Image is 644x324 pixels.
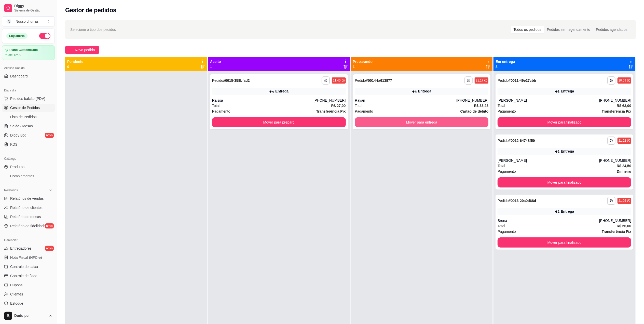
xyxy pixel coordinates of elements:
[511,26,544,33] div: Todos os pedidos
[599,98,631,103] div: [PHONE_NUMBER]
[561,89,574,94] div: Entrega
[316,109,346,113] strong: Transferência Pix
[498,98,599,103] div: [PERSON_NAME]
[16,19,42,24] div: Nosso churras ...
[509,78,536,83] strong: # 0011-49e27cbb
[509,139,535,143] strong: # 0012-64748f59
[617,224,631,228] strong: R$ 56,00
[498,103,505,109] span: Total
[544,26,593,33] div: Pedidos sem agendamento
[4,188,18,192] span: Relatórios
[619,139,626,143] div: 21:02
[2,155,55,163] div: Catálogo
[10,124,33,129] span: Salão / Mesas
[2,194,55,202] a: Relatórios de vendas
[65,6,116,14] h2: Gestor de pedidos
[39,33,50,39] button: Alterar Status
[602,109,631,113] strong: Transferência Pix
[2,86,55,94] div: Dia a dia
[10,246,32,251] span: Entregadores
[617,164,631,168] strong: R$ 24,50
[619,78,626,83] div: 20:59
[67,59,83,64] p: Pendente
[2,16,55,26] button: Select a team
[476,78,483,83] div: 21:17
[353,64,373,69] p: 1
[2,236,55,244] div: Gerenciar
[498,218,599,223] div: Brena
[14,4,53,8] span: Diggy
[2,104,55,112] a: Gestor de Pedidos
[10,282,22,288] span: Cupons
[14,8,53,12] span: Sistema de Gestão
[599,218,631,223] div: [PHONE_NUMBER]
[355,98,457,103] div: Rayan
[2,222,55,230] a: Relatório de fidelidadenovo
[2,244,55,252] a: Entregadoresnovo
[2,281,55,289] a: Cupons
[10,223,46,228] span: Relatório de fidelidade
[617,104,631,108] strong: R$ 63,00
[2,122,55,130] a: Salão / Mesas
[602,229,631,234] strong: Transferência Pix
[418,89,431,94] div: Entrega
[333,78,340,83] div: 21:40
[509,199,536,203] strong: # 0013-20a0d68d
[2,140,55,148] a: KDS
[212,103,220,109] span: Total
[313,98,346,103] div: [PHONE_NUMBER]
[2,310,55,322] button: Dudu pc
[355,109,373,114] span: Pagamento
[10,133,26,138] span: Diggy Bot
[10,74,28,79] span: Dashboard
[498,117,631,127] button: Mover para finalizado
[498,177,631,187] button: Mover para finalizado
[498,158,599,163] div: [PERSON_NAME]
[474,104,488,108] strong: R$ 33,23
[355,117,489,127] button: Mover para entrega
[10,164,24,169] span: Produtos
[6,19,11,24] span: N
[275,89,289,94] div: Entrega
[2,172,55,180] a: Complementos
[366,78,392,83] strong: # 0014-fa613877
[496,64,515,69] p: 3
[498,78,509,83] span: Pedido
[10,301,23,306] span: Estoque
[2,272,55,280] a: Controle de fiado
[2,94,55,103] button: Pedidos balcão (PDV)
[460,109,488,113] strong: Cartão de débito
[2,299,55,307] a: Estoque
[10,214,41,219] span: Relatório de mesas
[69,48,73,52] span: plus
[212,78,223,83] span: Pedido
[210,59,221,64] p: Aceito
[498,169,516,174] span: Pagamento
[496,59,515,64] p: Em entrega
[14,314,47,318] span: Dudu pc
[2,2,55,14] a: DiggySistema de Gestão
[498,223,505,229] span: Total
[212,117,346,127] button: Mover para preparo
[10,114,37,119] span: Lista de Pedidos
[498,199,509,203] span: Pedido
[561,209,574,214] div: Entrega
[498,237,631,248] button: Mover para finalizado
[10,255,42,260] span: Nota Fiscal (NFC-e)
[10,264,38,269] span: Controle de caixa
[223,78,250,83] strong: # 0015-358bfad2
[2,72,55,80] a: Dashboard
[599,158,631,163] div: [PHONE_NUMBER]
[10,142,18,147] span: KDS
[353,59,373,64] p: Preparando
[212,109,230,114] span: Pagamento
[70,27,116,32] span: Selecione o tipo dos pedidos
[10,105,40,110] span: Gestor de Pedidos
[2,204,55,212] a: Relatório de clientes
[2,290,55,298] a: Clientes
[6,33,28,39] div: Loja aberta
[331,104,346,108] strong: R$ 27,00
[498,163,505,169] span: Total
[2,213,55,221] a: Relatório de mesas
[210,64,221,69] p: 1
